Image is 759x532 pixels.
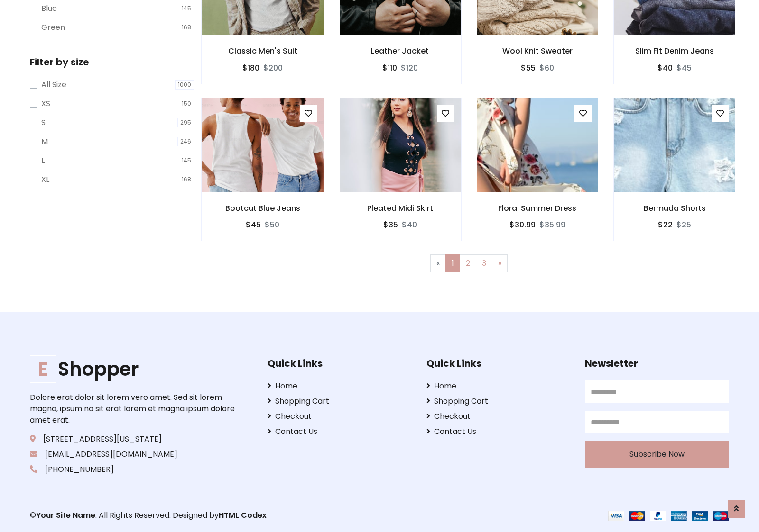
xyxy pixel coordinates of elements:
[177,118,194,127] span: 295
[521,63,536,72] h6: $55
[426,411,571,422] a: Checkout
[177,137,194,146] span: 246
[476,254,492,272] a: 3
[41,3,57,14] label: Blue
[36,510,95,521] a: Your Site Name
[175,80,194,90] span: 1000
[268,411,412,422] a: Checkout
[539,63,554,73] del: $60
[498,258,501,269] span: »
[402,219,417,230] del: $40
[30,355,56,383] span: E
[30,358,238,380] h1: Shopper
[30,392,238,426] p: Dolore erat dolor sit lorem vero amet. Sed sit lorem magna, ipsum no sit erat lorem et magna ipsu...
[268,380,412,392] a: Home
[30,449,238,460] p: [EMAIL_ADDRESS][DOMAIN_NAME]
[401,63,418,73] del: $120
[30,464,238,475] p: [PHONE_NUMBER]
[445,254,460,272] a: 1
[426,358,571,369] h5: Quick Links
[614,204,736,213] h6: Bermuda Shorts
[219,510,267,521] a: HTML Codex
[657,63,673,72] h6: $40
[658,220,673,229] h6: $22
[41,22,65,33] label: Green
[460,254,476,272] a: 2
[426,396,571,407] a: Shopping Cart
[41,174,49,185] label: XL
[383,220,398,229] h6: $35
[476,204,599,213] h6: Floral Summer Dress
[509,220,536,229] h6: $30.99
[676,219,691,230] del: $25
[30,358,238,380] a: EShopper
[585,441,729,468] button: Subscribe Now
[242,63,259,72] h6: $180
[492,254,508,272] a: Next
[268,358,412,369] h5: Quick Links
[41,136,48,147] label: M
[539,219,565,230] del: $35.99
[614,46,736,55] h6: Slim Fit Denim Jeans
[382,63,397,72] h6: $110
[179,156,194,165] span: 145
[41,117,46,128] label: S
[179,99,194,108] span: 150
[676,63,692,73] del: $45
[202,204,324,213] h6: Bootcut Blue Jeans
[208,254,729,272] nav: Page navigation
[30,433,238,445] p: [STREET_ADDRESS][US_STATE]
[246,220,261,229] h6: $45
[179,23,194,32] span: 168
[41,155,45,166] label: L
[30,56,194,68] h5: Filter by size
[263,63,283,73] del: $200
[426,380,571,392] a: Home
[339,46,462,55] h6: Leather Jacket
[179,4,194,13] span: 145
[202,46,324,55] h6: Classic Men's Suit
[426,426,571,437] a: Contact Us
[268,396,412,407] a: Shopping Cart
[476,46,599,55] h6: Wool Knit Sweater
[41,98,50,109] label: XS
[265,219,279,230] del: $50
[30,510,379,521] p: © . All Rights Reserved. Designed by
[339,204,462,213] h6: Pleated Midi Skirt
[41,79,66,90] label: All Size
[268,426,412,437] a: Contact Us
[585,358,729,369] h5: Newsletter
[179,175,194,184] span: 168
